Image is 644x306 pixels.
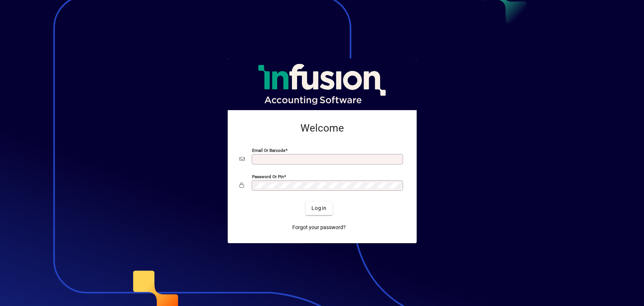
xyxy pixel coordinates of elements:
span: Forgot your password? [292,224,346,231]
mat-label: Email or Barcode [252,147,285,153]
h2: Welcome [240,122,405,135]
button: Login [306,202,333,215]
mat-label: Password or Pin [252,174,284,179]
a: Forgot your password? [289,221,349,234]
span: Login [311,204,327,212]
